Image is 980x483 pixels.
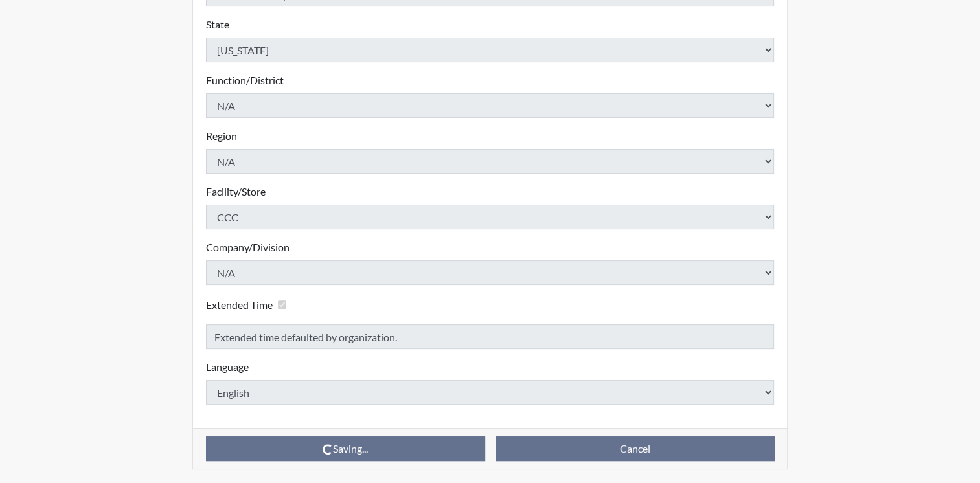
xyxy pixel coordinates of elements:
input: Reason for Extension [206,324,775,349]
button: Saving... [206,436,485,461]
label: Region [206,128,237,144]
label: Extended Time [206,297,273,313]
label: Company/Division [206,240,290,255]
label: Function/District [206,73,284,88]
button: Cancel [496,436,775,461]
label: Language [206,359,249,375]
label: Facility/Store [206,184,266,199]
div: Checking this box will provide the interviewee with an accomodation of extra time to answer each ... [206,295,291,314]
label: State [206,17,229,32]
